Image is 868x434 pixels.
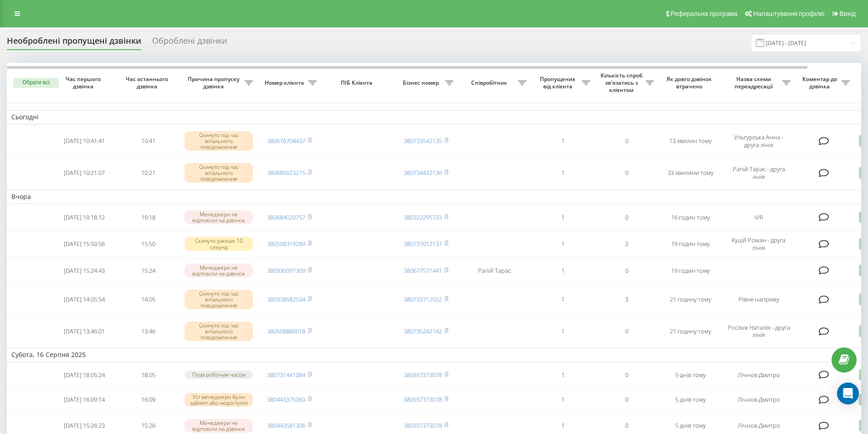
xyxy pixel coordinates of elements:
[267,371,305,379] a: 380731441084
[404,213,442,221] a: 380322295733
[658,388,722,412] td: 5 днів тому
[116,364,180,386] td: 18:05
[535,76,582,90] span: Пропущених від клієнта
[595,126,658,156] td: 0
[185,393,253,407] div: Усі менеджери були зайняті або недоступні
[262,79,308,87] span: Номер клієнта
[595,284,658,314] td: 3
[531,388,595,412] td: 1
[595,364,658,386] td: 0
[531,259,595,283] td: 1
[531,205,595,230] td: 1
[185,290,253,310] div: Скинуто під час вітального повідомлення
[52,259,116,283] td: [DATE] 15:24:43
[595,231,658,257] td: 2
[267,137,305,145] a: 380676704437
[185,264,253,277] div: Менеджери не відповіли на дзвінок
[52,388,116,412] td: [DATE] 16:09:14
[599,72,646,93] span: Кількість спроб зв'язатись з клієнтом
[531,126,595,156] td: 1
[185,210,253,224] div: Менеджери не відповіли на дзвінок
[267,421,305,429] a: 380443581306
[722,158,795,188] td: Рапій Тарас - друга лінія
[116,316,180,346] td: 13:46
[123,76,173,90] span: Час останнього дзвінка
[116,126,180,156] td: 10:41
[722,364,795,386] td: Лічнов Дмитро
[52,126,116,156] td: [DATE] 10:41:41
[722,388,795,412] td: Лічнов Дмитро
[404,168,442,177] a: 380734422136
[722,316,795,346] td: Рослюк Наталія - друга лінія
[7,36,141,50] div: Необроблені пропущені дзвінки
[404,371,442,379] a: 380937373078
[52,231,116,257] td: [DATE] 15:50:56
[267,168,305,177] a: 380680023215
[840,10,856,17] span: Вихід
[267,327,305,335] a: 380508880018
[595,316,658,346] td: 0
[52,364,116,386] td: [DATE] 18:05:24
[116,231,180,257] td: 15:50
[753,10,824,17] span: Налаштування профілю
[658,205,722,230] td: 16 годин тому
[800,76,842,90] span: Коментар до дзвінка
[658,158,722,188] td: 33 хвилини тому
[52,284,116,314] td: [DATE] 14:05:54
[116,158,180,188] td: 10:21
[595,158,658,188] td: 0
[727,76,782,90] span: Назва схеми переадресації
[185,419,253,433] div: Менеджери не відповіли на дзвінок
[116,284,180,314] td: 14:05
[185,76,245,90] span: Причина пропуску дзвінка
[658,316,722,346] td: 21 годину тому
[666,76,715,90] span: Як довго дзвінок втрачено
[267,240,305,248] a: 380508319289
[52,316,116,346] td: [DATE] 13:46:01
[52,158,116,188] td: [DATE] 10:21:07
[185,371,253,378] div: Поза робочим часом
[185,237,253,250] div: Скинуто раніше 10 секунд
[671,10,738,17] span: Реферальна програма
[531,231,595,257] td: 1
[722,231,795,257] td: Куцій Роман - друга лінія
[116,388,180,412] td: 16:09
[658,259,722,283] td: 19 годин тому
[267,213,305,221] a: 380684029757
[531,284,595,314] td: 1
[185,322,253,342] div: Скинуто під час вітального повідомлення
[329,79,386,87] span: ПІБ Клієнта
[116,259,180,283] td: 15:24
[722,284,795,314] td: Рівне напряму
[185,163,253,183] div: Скинуто під час вітального повідомлення
[658,364,722,386] td: 5 днів тому
[658,126,722,156] td: 13 хвилин тому
[52,205,116,230] td: [DATE] 19:18:12
[404,395,442,403] a: 380937373078
[658,231,722,257] td: 19 годин тому
[658,284,722,314] td: 21 годину тому
[595,259,658,283] td: 0
[404,327,442,335] a: 380735242142
[404,295,442,303] a: 380733712552
[404,266,442,275] a: 380677571441
[458,259,531,283] td: Рапій Тарас
[399,79,445,87] span: Бізнес номер
[116,205,180,230] td: 19:18
[267,395,305,403] a: 380443375063
[722,205,795,230] td: IVR
[152,36,227,50] div: Оброблені дзвінки
[837,383,859,404] div: Open Intercom Messenger
[60,76,109,90] span: Час першого дзвінка
[462,79,518,87] span: Співробітник
[404,137,442,145] a: 380733542135
[595,388,658,412] td: 0
[595,205,658,230] td: 0
[531,364,595,386] td: 1
[267,266,305,275] a: 380930097309
[267,295,305,303] a: 380938682534
[722,126,795,156] td: Ульгурська Анна - друга лінія
[13,78,59,88] button: Обрати всі
[185,131,253,151] div: Скинуто під час вітального повідомлення
[531,158,595,188] td: 1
